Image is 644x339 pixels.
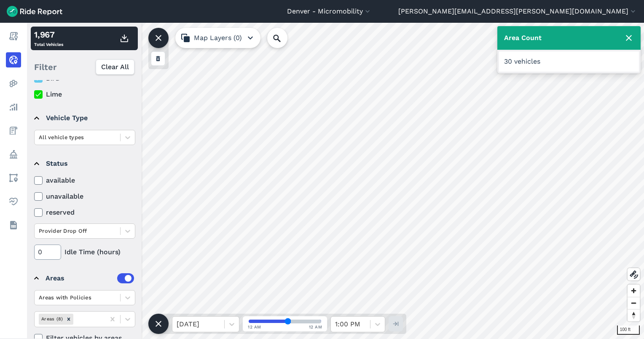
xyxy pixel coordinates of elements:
[34,28,63,48] div: Total Vehicles
[628,285,640,297] button: Zoom in
[34,207,135,218] label: reserved
[267,28,301,48] input: Search Location or Vehicles
[499,51,639,72] div: 30 vehicles
[6,29,21,44] a: Report
[7,6,62,17] img: Ride Report
[34,152,134,175] summary: Status
[101,62,129,72] span: Clear All
[248,324,261,330] span: 12 AM
[6,123,21,138] a: Fees
[31,54,138,80] div: Filter
[34,28,63,41] div: 1,967
[34,89,135,100] label: Lime
[6,170,21,186] a: Areas
[628,297,640,309] button: Zoom out
[6,218,21,233] a: Datasets
[34,191,135,202] label: unavailable
[6,52,21,67] a: Realtime
[628,309,640,321] button: Reset bearing to north
[617,326,640,335] div: 100 ft
[6,100,21,115] a: Analyze
[34,175,135,186] label: available
[27,23,644,339] canvas: Map
[6,194,21,209] a: Health
[6,147,21,162] a: Policy
[46,273,134,283] div: Areas
[34,266,134,290] summary: Areas
[497,26,641,50] div: Area Count
[309,324,322,330] span: 12 AM
[96,59,134,75] button: Clear All
[39,314,64,324] div: Areas (8)
[287,6,372,16] button: Denver - Micromobility
[64,314,73,324] div: Remove Areas (8)
[34,106,134,130] summary: Vehicle Type
[6,76,21,91] a: Heatmaps
[34,245,135,260] div: Idle Time (hours)
[398,6,637,16] button: [PERSON_NAME][EMAIL_ADDRESS][PERSON_NAME][DOMAIN_NAME]
[175,28,260,48] button: Map Layers (0)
